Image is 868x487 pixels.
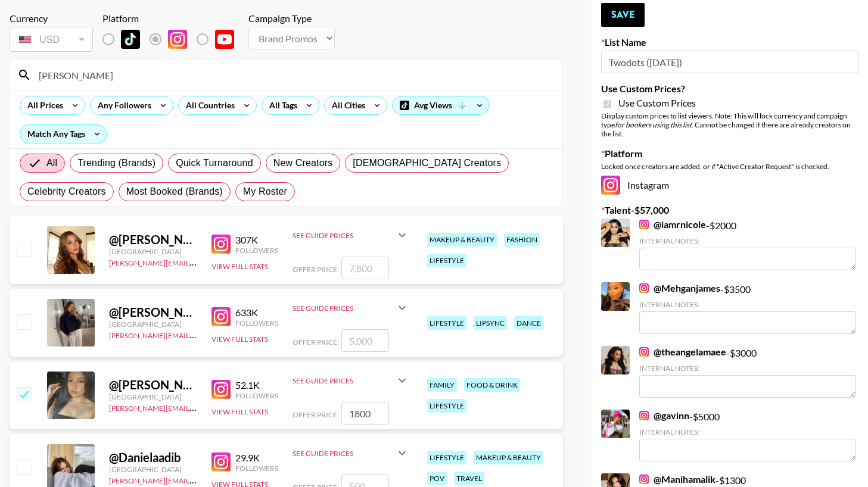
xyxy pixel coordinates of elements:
[427,316,466,330] div: lifestyle
[639,218,856,270] div: - $ 2000
[293,338,339,346] span: Offer Price:
[109,450,197,465] div: @ Danielaadib
[211,235,231,254] img: Instagram
[235,307,278,319] div: 633K
[109,320,197,329] div: [GEOGRAPHIC_DATA]
[109,377,197,392] div: @ [PERSON_NAME].reynaaa
[474,316,507,330] div: lipsync
[601,204,858,216] label: Talent - $ 57,000
[615,120,692,129] em: for bookers using this list
[427,399,466,413] div: lifestyle
[427,254,466,267] div: lifestyle
[341,257,389,279] input: 7,800
[211,262,268,271] button: View Full Stats
[109,474,285,485] a: [PERSON_NAME][EMAIL_ADDRESS][DOMAIN_NAME]
[32,65,555,85] input: Search by User Name
[215,30,234,49] img: YouTube
[639,474,649,484] img: Instagram
[109,392,197,401] div: [GEOGRAPHIC_DATA]
[12,29,91,50] div: USD
[427,472,447,485] div: pov
[235,391,278,400] div: Followers
[109,232,197,247] div: @ [PERSON_NAME].orti
[293,410,339,419] span: Offer Price:
[121,30,140,49] img: TikTok
[639,283,649,293] img: Instagram
[293,221,409,249] div: See Guide Prices
[454,472,484,485] div: travel
[639,282,856,334] div: - $ 3500
[601,176,620,195] img: Instagram
[109,401,342,413] a: [PERSON_NAME][EMAIL_ADDRESS][PERSON_NAME][DOMAIN_NAME]
[601,36,858,48] label: List Name
[235,319,278,327] div: Followers
[109,256,285,267] a: [PERSON_NAME][EMAIL_ADDRESS][DOMAIN_NAME]
[293,231,395,240] div: See Guide Prices
[341,329,389,352] input: 5,000
[353,156,501,170] span: [DEMOGRAPHIC_DATA] Creators
[293,265,339,274] span: Offer Price:
[293,294,409,322] div: See Guide Prices
[601,176,858,195] div: Instagram
[639,347,649,357] img: Instagram
[474,451,543,464] div: makeup & beauty
[639,473,715,485] a: @Manihamalik
[639,220,649,229] img: Instagram
[243,185,287,199] span: My Roster
[168,30,187,49] img: Instagram
[211,307,231,326] img: Instagram
[20,125,107,143] div: Match Any Tags
[393,96,489,114] div: Avg Views
[109,465,197,474] div: [GEOGRAPHIC_DATA]
[325,96,368,114] div: All Cities
[10,13,93,24] div: Currency
[601,111,858,138] div: Display custom prices to list viewers. Note: This will lock currency and campaign type . Cannot b...
[27,185,106,199] span: Celebrity Creators
[235,379,278,391] div: 52.1K
[464,378,520,392] div: food & drink
[514,316,543,330] div: dance
[639,411,649,420] img: Instagram
[639,236,856,245] div: Internal Notes:
[211,407,268,416] button: View Full Stats
[211,380,231,399] img: Instagram
[427,378,457,392] div: family
[504,233,540,246] div: fashion
[235,464,278,473] div: Followers
[427,451,466,464] div: lifestyle
[109,247,197,256] div: [GEOGRAPHIC_DATA]
[262,96,300,114] div: All Tags
[639,346,856,398] div: - $ 3000
[46,156,57,170] span: All
[20,96,66,114] div: All Prices
[601,148,858,160] label: Platform
[639,427,856,436] div: Internal Notes:
[10,24,93,54] div: Currency is locked to USD
[211,452,231,472] img: Instagram
[293,439,409,467] div: See Guide Prices
[639,410,856,461] div: - $ 5000
[341,402,389,424] input: 1,800
[211,335,268,344] button: View Full Stats
[601,83,858,95] label: Use Custom Prices?
[77,156,155,170] span: Trending (Brands)
[601,162,858,171] div: Locked once creators are added, or if "Active Creator Request" is checked.
[102,27,244,52] div: List locked to Instagram.
[109,329,285,340] a: [PERSON_NAME][EMAIL_ADDRESS][DOMAIN_NAME]
[176,156,253,170] span: Quick Turnaround
[273,156,333,170] span: New Creators
[179,96,237,114] div: All Countries
[248,13,335,24] div: Campaign Type
[293,376,395,385] div: See Guide Prices
[601,3,645,27] button: Save
[109,305,197,320] div: @ [PERSON_NAME].cntt
[639,410,689,422] a: @gavinn
[618,97,696,109] span: Use Custom Prices
[293,449,395,458] div: See Guide Prices
[639,282,720,294] a: @Mehganjames
[235,452,278,464] div: 29.9K
[293,304,395,313] div: See Guide Prices
[639,364,856,373] div: Internal Notes:
[126,185,223,199] span: Most Booked (Brands)
[639,300,856,309] div: Internal Notes:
